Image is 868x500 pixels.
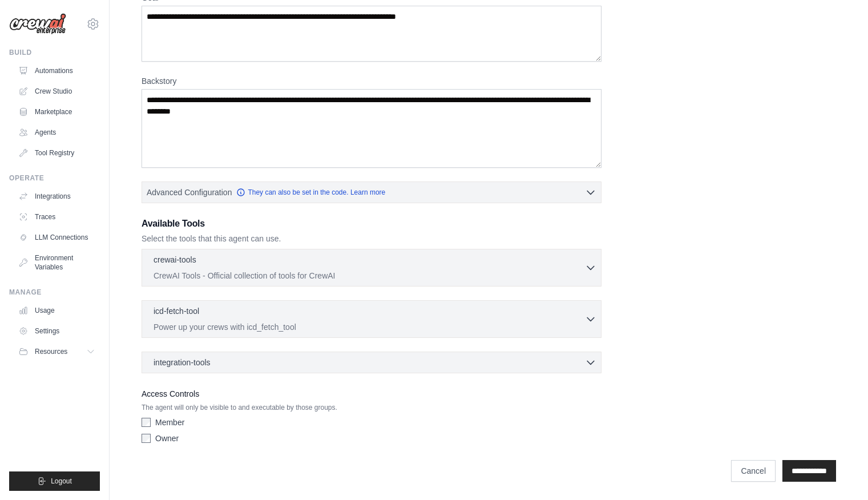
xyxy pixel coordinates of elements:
a: Tool Registry [14,144,100,162]
label: Backstory [142,75,601,87]
p: Select the tools that this agent can use. [142,233,601,244]
a: They can also be set in the code. Learn more [236,188,385,197]
a: Cancel [731,460,776,482]
label: Member [155,417,184,428]
button: integration-tools [147,357,596,368]
p: CrewAI Tools - Official collection of tools for CrewAI [154,270,585,281]
button: Logout [9,471,100,491]
div: Build [9,48,100,57]
a: Agents [14,123,100,142]
p: icd-fetch-tool [154,305,199,317]
div: Operate [9,174,100,183]
a: Usage [14,301,100,320]
a: Environment Variables [14,249,100,276]
p: The agent will only be visible to and executable by those groups. [142,403,601,412]
button: crewai-tools CrewAI Tools - Official collection of tools for CrewAI [147,254,596,281]
a: Crew Studio [14,82,100,100]
label: Access Controls [142,387,601,401]
p: Power up your crews with icd_fetch_tool [154,321,585,333]
label: Owner [155,433,179,444]
span: integration-tools [154,357,211,368]
button: Advanced Configuration They can also be set in the code. Learn more [142,182,601,203]
p: crewai-tools [154,254,196,265]
a: Automations [14,62,100,80]
span: Resources [35,347,67,356]
span: Logout [51,477,72,486]
a: LLM Connections [14,228,100,247]
a: Integrations [14,187,100,205]
img: Logo [9,13,66,35]
button: Resources [14,342,100,361]
a: Settings [14,322,100,340]
a: Marketplace [14,103,100,121]
button: icd-fetch-tool Power up your crews with icd_fetch_tool [147,305,596,333]
div: Manage [9,288,100,297]
span: Advanced Configuration [147,187,232,198]
h3: Available Tools [142,217,601,231]
a: Traces [14,208,100,226]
